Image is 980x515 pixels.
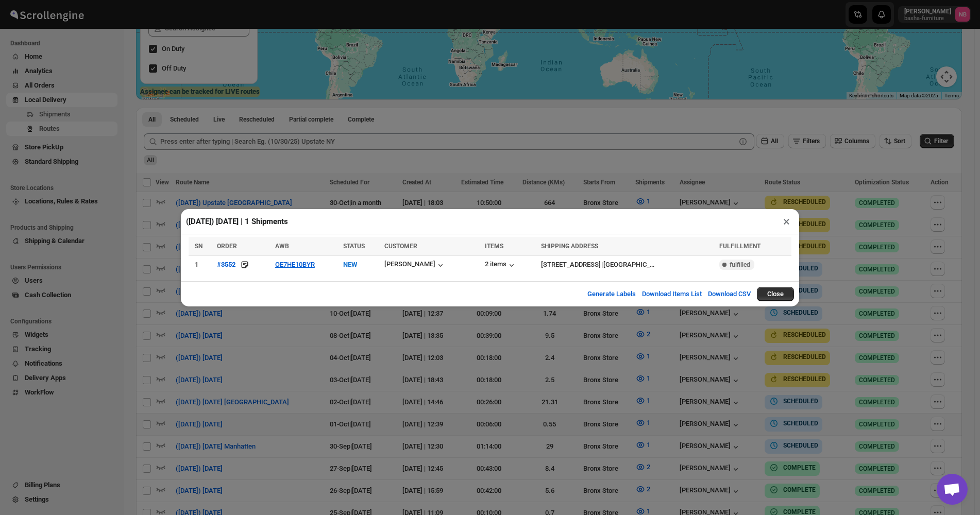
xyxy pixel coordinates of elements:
[275,243,289,250] span: AWB
[217,243,237,250] span: ORDER
[186,216,288,227] h2: ([DATE]) [DATE] | 1 Shipments
[937,474,968,505] div: Open chat
[730,261,750,269] span: fulfilled
[702,284,757,304] button: Download CSV
[189,255,214,273] td: 1
[384,243,417,250] span: CUSTOMER
[541,260,713,270] div: |
[757,287,794,301] button: Close
[485,243,503,250] span: ITEMS
[779,214,794,229] button: ×
[541,243,598,250] span: SHIPPING ADDRESS
[195,243,202,250] span: SN
[343,261,357,268] span: NEW
[275,261,315,268] button: OE7HE10BYR
[541,260,601,270] div: [STREET_ADDRESS]
[217,261,235,268] div: #3552
[603,260,655,270] div: [GEOGRAPHIC_DATA]
[343,243,365,250] span: STATUS
[719,243,761,250] span: FULFILLMENT
[217,260,235,270] button: #3552
[485,260,517,270] button: 2 items
[636,284,708,304] button: Download Items List
[384,260,446,270] button: [PERSON_NAME]
[581,284,642,304] button: Generate Labels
